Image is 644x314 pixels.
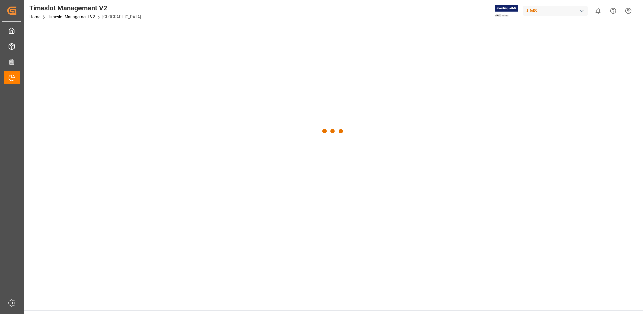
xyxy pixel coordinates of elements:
[29,3,141,13] div: Timeslot Management V2
[495,5,518,17] img: Exertis%20JAM%20-%20Email%20Logo.jpg_1722504956.jpg
[523,6,588,16] div: JIMS
[523,4,590,17] button: JIMS
[590,3,606,19] button: show 0 new notifications
[48,14,95,19] a: Timeslot Management V2
[29,14,40,19] a: Home
[606,3,621,19] button: Help Center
